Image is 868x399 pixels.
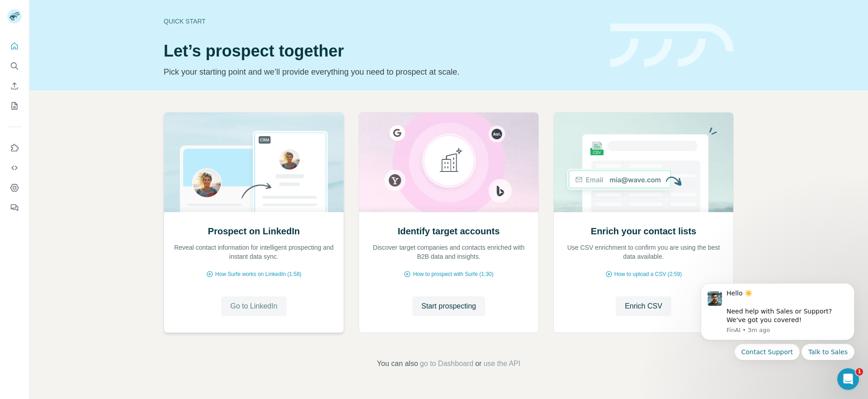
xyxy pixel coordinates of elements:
[7,78,22,94] button: Enrich CSV
[475,358,481,369] span: or
[856,368,863,375] span: 1
[563,243,724,261] p: Use CSV enrichment to confirm you are using the best data available.
[412,296,485,316] button: Start prospecting
[164,66,599,78] p: Pick your starting point and we’ll provide everything you need to prospect at scale.
[420,358,473,369] button: go to Dashboard
[164,42,599,60] h1: Let’s prospect together
[421,301,476,312] span: Start prospecting
[164,17,599,26] div: Quick start
[7,160,22,176] button: Use Surfe API
[7,180,22,196] button: Dashboard
[7,199,22,216] button: Feedback
[230,301,277,312] span: Go to LinkedIn
[413,270,493,278] span: How to prospect with Surfe (1:30)
[7,38,22,54] button: Quick start
[837,368,859,390] iframe: Intercom live chat
[215,270,302,278] span: How Surfe works on LinkedIn (1:58)
[221,296,286,316] button: Go to LinkedIn
[7,140,22,156] button: Use Surfe on LinkedIn
[398,225,500,237] h2: Identify target accounts
[7,98,22,114] button: My lists
[625,301,662,312] span: Enrich CSV
[377,358,418,369] span: You can also
[368,243,529,261] p: Discover target companies and contacts enriched with B2B data and insights.
[591,225,696,237] h2: Enrich your contact lists
[164,113,344,212] img: Prospect on LinkedIn
[208,225,300,237] h2: Prospect on LinkedIn
[7,58,22,74] button: Search
[553,113,734,212] img: Enrich your contact lists
[610,24,734,67] img: banner
[687,272,868,394] iframe: Intercom notifications message
[483,358,520,369] button: use the API
[173,243,335,261] p: Reveal contact information for intelligent prospecting and instant data sync.
[614,270,682,278] span: How to upload a CSV (2:59)
[616,296,671,316] button: Enrich CSV
[359,113,539,212] img: Identify target accounts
